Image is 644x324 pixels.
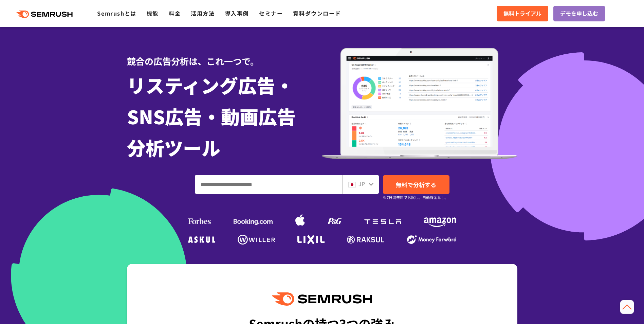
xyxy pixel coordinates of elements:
a: 活用方法 [191,9,215,17]
small: ※7日間無料でお試し。自動課金なし。 [383,194,448,201]
img: Semrush [272,292,372,306]
div: 競合の広告分析は、これ一つで。 [127,44,322,68]
a: Semrushとは [97,9,136,17]
input: ドメイン、キーワードまたはURLを入力してください [195,175,342,194]
a: 料金 [169,9,181,17]
span: デモを申し込む [560,9,598,18]
a: デモを申し込む [553,6,605,21]
a: 無料で分析する [383,175,449,194]
span: 無料トライアル [503,9,541,18]
a: セミナー [259,9,283,17]
span: 無料で分析する [396,180,436,189]
a: 機能 [147,9,159,17]
a: 資料ダウンロード [293,9,341,17]
a: 導入事例 [225,9,249,17]
h1: リスティング広告・ SNS広告・動画広告 分析ツール [127,69,322,163]
span: JP [358,180,365,188]
a: 無料トライアル [497,6,548,21]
